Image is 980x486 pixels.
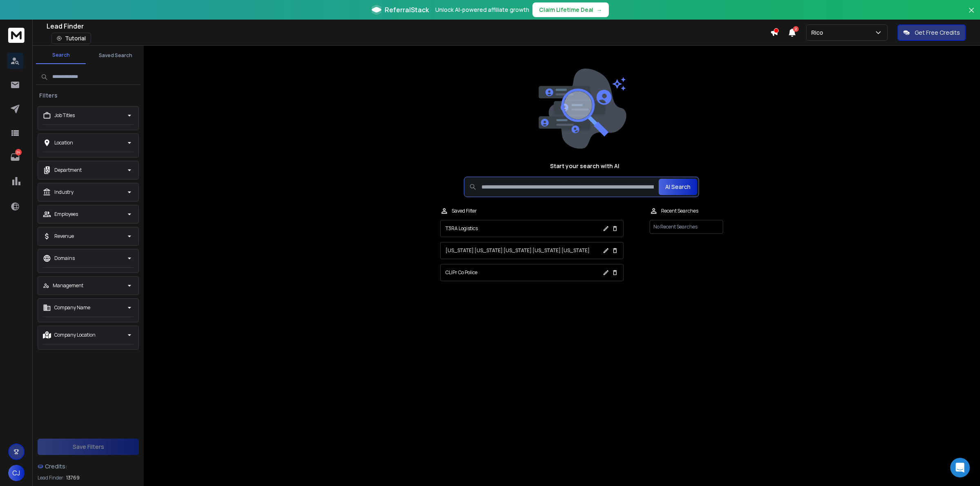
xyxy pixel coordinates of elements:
[445,269,477,276] p: CLIPr Co Police
[54,233,74,240] p: Revenue
[45,462,67,470] span: Credits:
[915,29,960,37] p: Get Free Credits
[550,162,619,170] h1: Start your search with AI
[385,5,429,15] span: ReferralStack
[440,242,624,259] button: [US_STATE] [US_STATE] [US_STATE] [US_STATE] [US_STATE]
[532,2,609,17] button: Claim Lifetime Deal→
[47,21,770,31] div: Lead Finder
[54,112,75,119] p: Job Titles
[54,140,73,146] p: Location
[15,149,22,155] p: 24
[53,282,83,289] p: Management
[38,458,139,475] a: Credits:
[659,179,697,195] button: AI Search
[435,6,529,14] p: Unlock AI-powered affiliate growth
[793,26,799,32] span: 2
[537,69,626,149] img: image
[650,220,723,234] p: No Recent Searches
[36,91,61,100] h3: Filters
[440,264,624,281] button: CLIPr Co Police
[54,304,90,311] p: Company Name
[597,6,602,14] span: →
[661,208,698,214] p: Recent Searches
[8,465,24,481] button: CJ
[898,24,966,41] button: Get Free Credits
[950,458,970,477] div: Open Intercom Messenger
[440,220,624,237] button: T3RA Logistics
[51,33,91,44] button: Tutorial
[966,5,977,24] button: Close banner
[811,29,826,37] p: Rico
[36,47,86,64] button: Search
[54,167,82,173] p: Department
[452,208,477,214] p: Saved Filter
[66,475,80,481] span: 13769
[38,475,65,481] p: Lead Finder:
[91,47,140,64] button: Saved Search
[445,247,590,254] p: [US_STATE] [US_STATE] [US_STATE] [US_STATE] [US_STATE]
[7,149,23,165] a: 24
[54,255,75,262] p: Domains
[445,225,478,232] p: T3RA Logistics
[54,189,73,195] p: Industry
[54,211,78,217] p: Employees
[54,332,96,338] p: Company Location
